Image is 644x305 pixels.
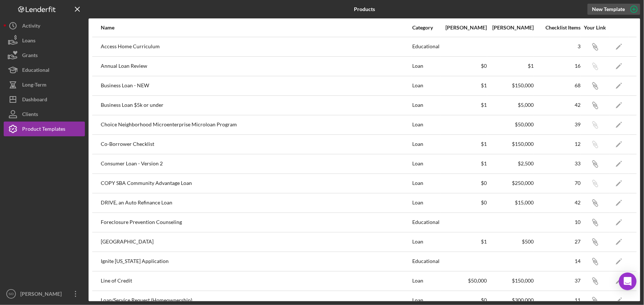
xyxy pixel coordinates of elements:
div: $150,000 [488,83,534,88]
div: 70 [534,180,581,186]
div: $150,000 [488,278,534,284]
div: 42 [534,102,581,108]
button: Clients [4,107,85,122]
button: Activity [4,18,85,33]
button: Grants [4,48,85,63]
div: 12 [534,141,581,147]
div: Loan [412,77,440,95]
b: Products [354,6,375,12]
div: Loan [412,116,440,134]
div: Loan [412,155,440,173]
div: 10 [534,219,581,225]
div: $0 [441,297,487,303]
div: Category [412,25,440,31]
div: 3 [534,43,581,49]
div: 37 [534,278,581,284]
div: $1 [441,102,487,108]
div: Name [101,25,411,31]
div: [PERSON_NAME] [441,25,487,31]
div: Educational [22,63,49,79]
div: 39 [534,122,581,127]
div: $15,000 [488,200,534,206]
div: [GEOGRAPHIC_DATA] [101,233,411,251]
div: Loan [412,272,440,290]
div: Loan [412,96,440,115]
div: Loan [412,57,440,76]
div: New Template [592,4,625,15]
div: $50,000 [488,122,534,127]
div: $0 [441,63,487,69]
div: Educational [412,252,440,271]
div: [PERSON_NAME] [488,25,534,31]
div: $1 [441,161,487,166]
div: $500 [488,239,534,245]
div: Educational [412,38,440,56]
div: Educational [412,213,440,232]
button: Loans [4,33,85,48]
div: 68 [534,83,581,88]
div: $1 [441,141,487,147]
div: $50,000 [441,278,487,284]
div: 27 [534,239,581,245]
div: DRIVE, an Auto Refinance Loan [101,194,411,212]
div: $0 [441,200,487,206]
button: SO[PERSON_NAME] [4,287,85,301]
div: Loan [412,174,440,193]
div: Grants [22,48,38,64]
div: 11 [534,297,581,303]
div: Business Loan - NEW [101,77,411,95]
div: $1 [441,83,487,88]
div: [PERSON_NAME] [18,287,66,303]
div: Long-Term [22,77,47,94]
div: 33 [534,161,581,166]
div: $1 [441,239,487,245]
text: SO [8,292,14,296]
div: Product Templates [22,122,65,138]
div: Line of Credit [101,272,411,290]
button: Product Templates [4,122,85,136]
div: Foreclosure Prevention Counseling [101,213,411,232]
div: Loan [412,135,440,154]
div: Business Loan $5k or under [101,96,411,115]
div: COPY SBA Community Advantage Loan [101,174,411,193]
div: Loan [412,233,440,251]
div: Checklist Items [534,25,581,31]
div: $5,000 [488,102,534,108]
div: Annual Loan Review [101,57,411,76]
div: $2,500 [488,161,534,166]
div: Activity [22,18,40,35]
div: 16 [534,63,581,69]
div: Your Link [581,25,609,31]
div: Consumer Loan - Version 2 [101,155,411,173]
button: Long-Term [4,77,85,92]
div: Co-Borrower Checklist [101,135,411,154]
div: $0 [441,180,487,186]
button: New Template [588,4,640,15]
div: Dashboard [22,92,47,109]
div: Open Intercom Messenger [619,273,637,290]
div: 42 [534,200,581,206]
div: 14 [534,258,581,264]
div: $300,000 [488,297,534,303]
div: $150,000 [488,141,534,147]
div: Access Home Curriculum [101,38,411,56]
div: Ignite [US_STATE] Application [101,252,411,271]
div: Choice Neighborhood Microenterprise Microloan Program [101,116,411,134]
div: $1 [488,63,534,69]
div: Loans [22,33,35,50]
div: Clients [22,107,38,123]
button: Educational [4,63,85,77]
div: $250,000 [488,180,534,186]
div: Loan [412,194,440,212]
button: Dashboard [4,92,85,107]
